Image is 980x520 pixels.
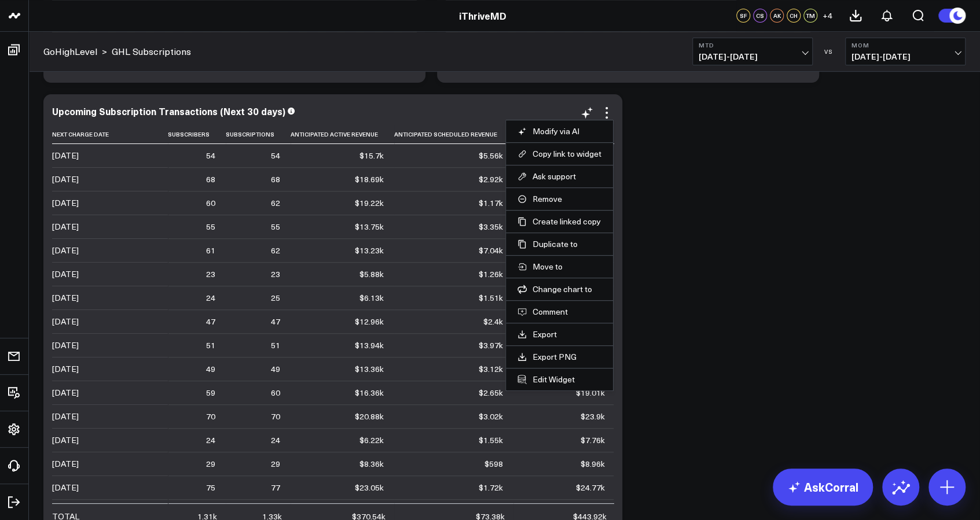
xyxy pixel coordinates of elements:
div: > [43,45,107,58]
div: 51 [206,340,215,351]
button: Copy link to widget [517,149,601,159]
div: [DATE] [52,292,79,304]
div: $20.88k [355,411,384,422]
div: 68 [206,174,215,185]
div: $7.04k [479,245,503,256]
div: 49 [271,363,280,375]
th: Anticipated Scheduled Revenue [394,125,513,144]
div: $13.23k [355,245,384,256]
div: $1.72k [479,482,503,493]
div: [DATE] [52,434,79,446]
div: 49 [206,363,215,375]
div: 47 [206,316,215,327]
button: MoM[DATE]-[DATE] [845,38,966,65]
a: Export PNG [517,352,601,362]
div: 24 [206,292,215,304]
div: [DATE] [52,221,79,233]
div: $13.75k [355,221,384,233]
div: 68 [271,174,280,185]
div: 24 [206,434,215,446]
div: [DATE] [52,197,79,209]
div: Upcoming Subscription Transactions (Next 30 days) [52,105,285,117]
div: $24.77k [576,482,605,493]
div: TM [803,9,817,23]
div: $2.92k [479,174,503,185]
div: 60 [271,387,280,399]
div: $1.51k [479,292,503,304]
div: [DATE] [52,458,79,470]
div: $18.69k [355,174,384,185]
div: $1.55k [479,434,503,446]
div: 54 [271,150,280,161]
div: $1.17k [479,197,503,209]
b: MTD [699,42,806,49]
div: $5.88k [359,268,384,280]
div: $1.26k [479,268,503,280]
div: CS [753,9,767,23]
div: $2.4k [483,316,503,327]
div: 25 [271,292,280,304]
div: $23.05k [355,482,384,493]
div: $3.02k [479,411,503,422]
button: +4 [820,9,834,23]
div: 55 [271,221,280,233]
div: 23 [206,268,215,280]
button: Edit Widget [517,374,601,385]
div: $13.94k [355,340,384,351]
button: Remove [517,194,601,204]
div: 60 [206,197,215,209]
a: AskCorral [773,469,873,506]
button: MTD[DATE]-[DATE] [692,38,813,65]
div: 29 [206,458,215,470]
span: + 4 [823,12,832,20]
div: $6.13k [359,292,384,304]
div: $5.56k [479,150,503,161]
button: Modify via AI [517,126,601,137]
div: $15.7k [359,150,384,161]
span: [DATE] - [DATE] [699,52,806,61]
a: iThriveMD [459,9,506,22]
a: Export [517,329,601,340]
div: 55 [206,221,215,233]
div: [DATE] [52,150,79,161]
div: 59 [206,387,215,399]
div: 62 [271,197,280,209]
div: 54 [206,150,215,161]
div: 70 [206,411,215,422]
div: [DATE] [52,387,79,399]
a: GHL Subscriptions [112,45,191,58]
div: $12.96k [355,316,384,327]
div: $16.36k [355,387,384,399]
div: $8.36k [359,458,384,470]
div: [DATE] [52,245,79,256]
button: Move to [517,261,601,272]
div: AK [770,9,784,23]
div: [DATE] [52,340,79,351]
div: 62 [271,245,280,256]
div: $2.65k [479,387,503,399]
div: $23.9k [581,411,605,422]
div: [DATE] [52,482,79,493]
div: $3.12k [479,363,503,375]
div: 24 [271,434,280,446]
th: Subscriptions [226,125,291,144]
div: 23 [271,268,280,280]
div: 70 [271,411,280,422]
div: [DATE] [52,268,79,280]
div: [DATE] [52,411,79,422]
div: $19.22k [355,197,384,209]
div: VS [818,48,839,55]
div: 61 [206,245,215,256]
b: MoM [851,42,959,49]
div: CH [787,9,801,23]
th: Subscribers [168,125,226,144]
a: GoHighLevel [43,45,97,58]
button: Create linked copy [517,216,601,227]
div: $7.76k [581,434,605,446]
button: Duplicate to [517,239,601,249]
div: 47 [271,316,280,327]
div: $3.97k [479,340,503,351]
button: Comment [517,307,601,317]
div: $13.36k [355,363,384,375]
div: [DATE] [52,363,79,375]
